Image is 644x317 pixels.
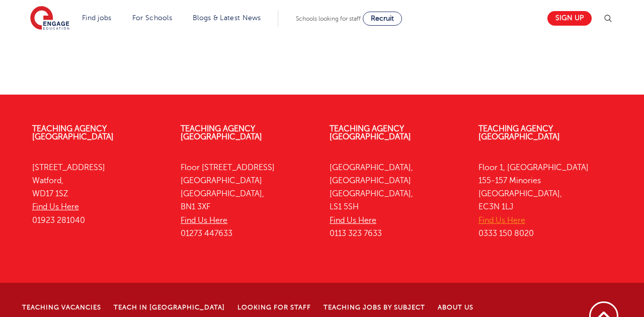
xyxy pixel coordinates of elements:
a: Recruit [363,12,402,26]
a: Find jobs [82,14,112,22]
a: Teaching Agency [GEOGRAPHIC_DATA] [330,124,411,141]
p: [GEOGRAPHIC_DATA], [GEOGRAPHIC_DATA] [GEOGRAPHIC_DATA], LS1 5SH 0113 323 7633 [330,161,463,241]
a: Looking for staff [237,304,311,311]
a: About Us [438,304,473,311]
a: Teach in [GEOGRAPHIC_DATA] [114,304,225,311]
span: Recruit [371,15,394,22]
a: For Schools [132,14,172,22]
img: Engage Education [30,6,69,31]
a: Teaching Agency [GEOGRAPHIC_DATA] [478,124,560,141]
a: Teaching Agency [GEOGRAPHIC_DATA] [32,124,114,141]
p: Floor 1, [GEOGRAPHIC_DATA] 155-157 Minories [GEOGRAPHIC_DATA], EC3N 1LJ 0333 150 8020 [478,161,612,241]
a: Teaching Agency [GEOGRAPHIC_DATA] [181,124,262,141]
a: Find Us Here [330,216,376,225]
a: Teaching jobs by subject [324,304,425,311]
a: Sign up [547,11,592,26]
span: Schools looking for staff [296,15,361,22]
p: [STREET_ADDRESS] Watford, WD17 1SZ 01923 281040 [32,161,166,227]
p: Floor [STREET_ADDRESS] [GEOGRAPHIC_DATA] [GEOGRAPHIC_DATA], BN1 3XF 01273 447633 [181,161,314,241]
a: Find Us Here [181,216,227,225]
a: Teaching Vacancies [22,304,101,311]
a: Blogs & Latest News [193,14,261,22]
a: Find Us Here [32,202,79,211]
a: Find Us Here [478,216,525,225]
